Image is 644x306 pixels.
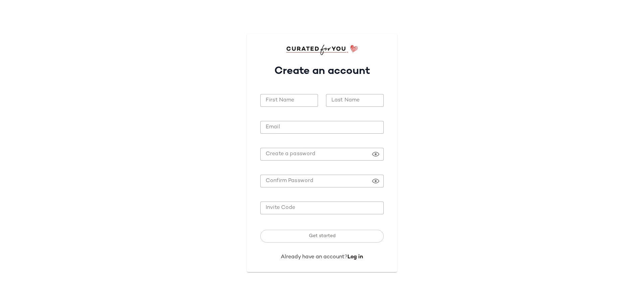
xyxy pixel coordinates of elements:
[308,233,335,239] span: Get started
[260,230,384,243] button: Get started
[347,254,363,260] a: Log in
[281,254,347,260] span: Already have an account?
[260,55,384,83] h1: Create an account
[286,45,358,55] img: cfy_login_logo.DGdB1djN.svg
